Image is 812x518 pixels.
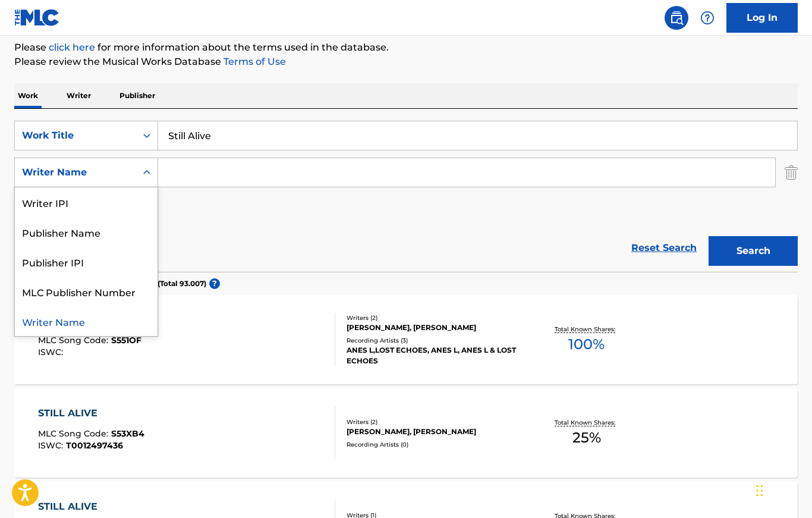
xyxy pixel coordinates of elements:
[14,295,798,384] a: STILL ALIVEMLC Song Code:S551OFISWC:Writers (2)[PERSON_NAME], [PERSON_NAME]Recording Artists (3)A...
[347,426,521,437] div: [PERSON_NAME], [PERSON_NAME]
[15,247,158,277] div: Publisher IPI
[49,42,95,53] a: click here
[63,83,95,108] p: Writer
[15,217,158,247] div: Publisher Name
[347,440,521,449] div: Recording Artists ( 0 )
[726,3,798,33] a: Log In
[15,187,158,217] div: Writer IPI
[38,500,144,514] div: STILL ALIVE
[14,83,42,108] p: Work
[347,417,521,426] div: Writers ( 2 )
[22,128,129,143] div: Work Title
[700,11,715,25] img: help
[756,473,763,508] div: Ziehen
[695,6,719,30] div: Help
[209,278,220,289] span: ?
[568,334,605,355] span: 100 %
[38,428,111,439] span: MLC Song Code :
[625,235,703,261] a: Reset Search
[111,335,141,346] span: S551OF
[785,158,798,187] img: Delete Criterion
[22,165,129,180] div: Writer Name
[709,236,798,266] button: Search
[111,428,144,439] span: S53XB4
[14,388,798,478] a: STILL ALIVEMLC Song Code:S53XB4ISWC:T0012497436Writers (2)[PERSON_NAME], [PERSON_NAME]Recording A...
[116,83,159,108] p: Publisher
[753,461,812,518] div: Chat-Widget
[14,121,798,272] form: Search Form
[221,56,286,67] a: Terms of Use
[347,322,521,333] div: [PERSON_NAME], [PERSON_NAME]
[572,427,601,448] span: 25 %
[555,325,618,334] p: Total Known Shares:
[347,313,521,322] div: Writers ( 2 )
[14,55,798,69] p: Please review the Musical Works Database
[669,11,684,25] img: search
[665,6,688,30] a: Public Search
[555,418,618,427] p: Total Known Shares:
[347,345,521,366] div: ANES L,LOST ECHOES, ANES L, ANES L & LOST ECHOES
[38,335,111,346] span: MLC Song Code :
[14,9,60,26] img: MLC Logo
[66,440,123,451] span: T0012497436
[38,406,144,420] div: STILL ALIVE
[15,277,158,306] div: MLC Publisher Number
[38,347,66,357] span: ISWC :
[347,336,521,345] div: Recording Artists ( 3 )
[753,461,812,518] iframe: Chat Widget
[38,440,66,451] span: ISWC :
[15,306,158,336] div: Writer Name
[14,40,798,55] p: Please for more information about the terms used in the database.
